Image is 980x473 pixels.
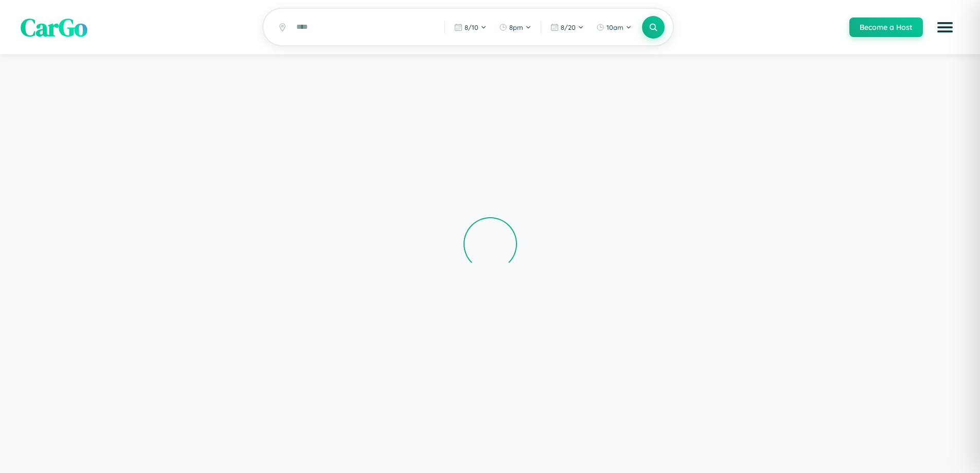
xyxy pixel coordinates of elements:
[21,10,87,44] span: CarGo
[449,19,492,36] button: 8/10
[931,13,959,42] button: Open menu
[607,23,623,31] span: 10am
[545,19,589,36] button: 8/20
[849,17,923,37] button: Become a Host
[509,23,523,31] span: 8pm
[465,23,478,31] span: 8 / 10
[561,23,576,31] span: 8 / 20
[591,19,637,36] button: 10am
[494,19,537,36] button: 8pm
